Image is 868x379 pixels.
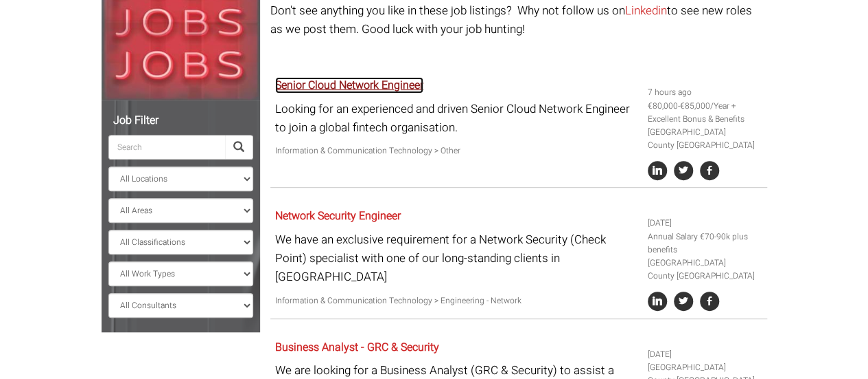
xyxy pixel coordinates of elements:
[648,348,762,361] li: [DATE]
[275,294,637,307] p: Information & Communication Technology > Engineering - Network
[648,126,762,152] li: [GEOGRAPHIC_DATA] County [GEOGRAPHIC_DATA]
[275,77,423,94] a: Senior Cloud Network Engineer
[275,208,401,224] a: Network Security Engineer
[625,2,667,19] a: Linkedin
[648,100,762,126] li: €80,000-€85,000/Year + Excellent Bonus & Benefits
[275,230,637,287] p: We have an exclusive requirement for a Network Security (Check Point) specialist with one of our ...
[648,86,762,99] li: 7 hours ago
[648,230,762,257] li: Annual Salary €70-90k plus benefits
[108,115,253,127] h5: Job Filter
[108,135,225,160] input: Search
[648,257,762,283] li: [GEOGRAPHIC_DATA] County [GEOGRAPHIC_DATA]
[275,100,637,137] p: Looking for an experienced and driven Senior Cloud Network Engineer to join a global fintech orga...
[648,217,762,230] li: [DATE]
[275,339,439,356] a: Business Analyst - GRC & Security
[275,144,637,158] p: Information & Communication Technology > Other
